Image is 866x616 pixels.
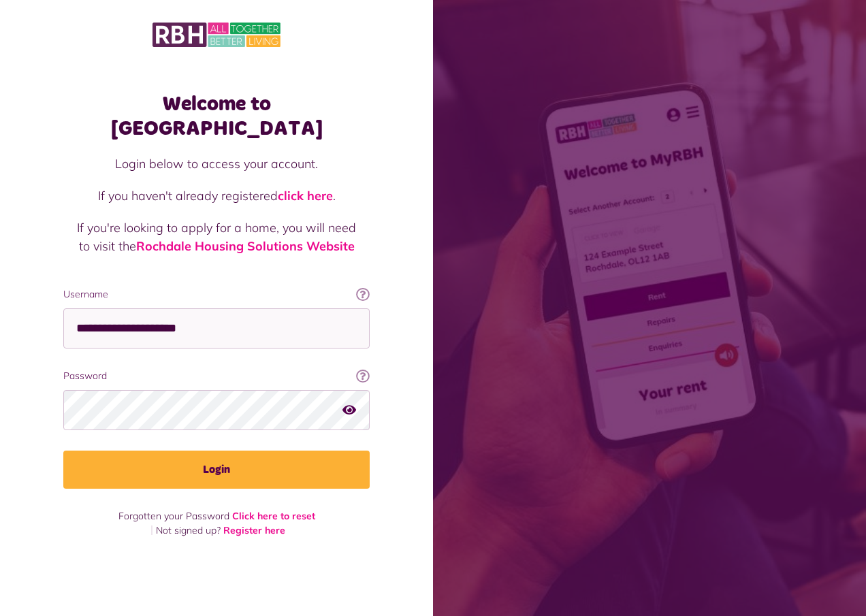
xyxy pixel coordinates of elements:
[63,287,370,302] label: Username
[156,524,221,536] span: Not signed up?
[63,92,370,141] h1: Welcome to [GEOGRAPHIC_DATA]
[118,510,229,522] span: Forgotten your Password
[278,188,333,204] a: click here
[63,451,370,489] button: Login
[77,155,356,173] p: Login below to access your account.
[77,218,356,255] p: If you're looking to apply for a home, you will need to visit the
[232,510,315,522] a: Click here to reset
[153,20,280,49] img: MyRBH
[63,369,370,383] label: Password
[77,187,356,205] p: If you haven't already registered .
[136,238,355,254] a: Rochdale Housing Solutions Website
[223,524,285,536] a: Register here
